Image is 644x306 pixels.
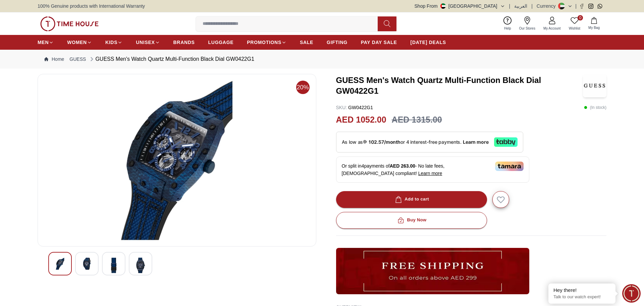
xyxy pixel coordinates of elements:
[247,39,281,46] span: PROMOTIONS
[247,36,286,48] a: PROMOTIONS
[173,39,195,46] span: BRANDS
[208,39,234,46] span: LUGGAGE
[38,36,54,48] a: MEN
[575,3,577,9] span: |
[501,26,514,31] span: Help
[38,3,145,9] span: 100% Genuine products with International Warranty
[390,163,415,169] span: AED 263.00
[336,248,529,294] img: ...
[105,36,122,48] a: KIDS
[296,81,310,94] span: 20%
[415,3,505,9] button: Shop From[GEOGRAPHIC_DATA]
[361,39,397,46] span: PAY DAY SALE
[81,258,93,270] img: GUESS Men's Watch Quartz Multi-Function Black Dial GW0422G1
[394,195,429,203] div: Add to cart
[553,294,610,300] p: Talk to our watch expert!
[597,4,602,9] a: Whatsapp
[300,36,313,48] a: SALE
[514,3,527,9] button: العربية
[44,56,64,62] a: Home
[396,216,426,224] div: Buy Now
[515,15,539,32] a: Our Stores
[327,36,347,48] a: GIFTING
[509,3,511,9] span: |
[69,56,86,62] a: GUESS
[531,3,533,9] span: |
[517,26,538,31] span: Our Stores
[418,171,442,176] span: Learn more
[54,258,66,270] img: GUESS Men's Watch Quartz Multi-Function Black Dial GW0422G1
[136,39,155,46] span: UNISEX
[135,258,147,273] img: GUESS Men's Watch Quartz Multi-Function Black Dial GW0422G1
[40,16,99,31] img: ...
[336,104,373,111] p: GW0422G1
[136,36,160,48] a: UNISEX
[208,36,234,48] a: LUGGAGE
[537,3,558,9] div: Currency
[588,4,593,9] a: Instagram
[440,3,446,9] img: United Arab Emirates
[336,212,487,229] button: Buy Now
[67,39,87,46] span: WOMEN
[500,15,515,32] a: Help
[336,157,529,183] div: Or split in 4 payments of - No late fees, [DEMOGRAPHIC_DATA] compliant!
[173,36,195,48] a: BRANDS
[105,39,117,46] span: KIDS
[67,36,92,48] a: WOMEN
[361,36,397,48] a: PAY DAY SALE
[327,39,347,46] span: GIFTING
[586,25,602,30] span: My Bag
[565,15,584,32] a: 0Wishlist
[553,287,610,294] div: Hey there!
[541,26,563,31] span: My Account
[495,162,524,171] img: Tamara
[584,104,606,111] p: ( In stock )
[336,75,583,96] h3: GUESS Men's Watch Quartz Multi-Function Black Dial GW0422G1
[392,114,442,126] h3: AED 1315.00
[38,50,606,69] nav: Breadcrumb
[89,55,254,63] div: GUESS Men's Watch Quartz Multi-Function Black Dial GW0422G1
[108,258,120,273] img: GUESS Men's Watch Quartz Multi-Function Black Dial GW0422G1
[336,105,347,110] span: SKU :
[300,39,313,46] span: SALE
[411,39,446,46] span: [DATE] DEALS
[622,284,641,303] div: Chat Widget
[583,74,606,97] img: GUESS Men's Watch Quartz Multi-Function Black Dial GW0422G1
[579,4,584,9] a: Facebook
[336,114,386,126] h2: AED 1052.00
[578,15,583,20] span: 0
[336,191,487,208] button: Add to cart
[566,26,583,31] span: Wishlist
[38,39,49,46] span: MEN
[43,80,311,241] img: GUESS Men's Watch Quartz Multi-Function Black Dial GW0422G1
[584,16,604,32] button: My Bag
[411,36,446,48] a: [DATE] DEALS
